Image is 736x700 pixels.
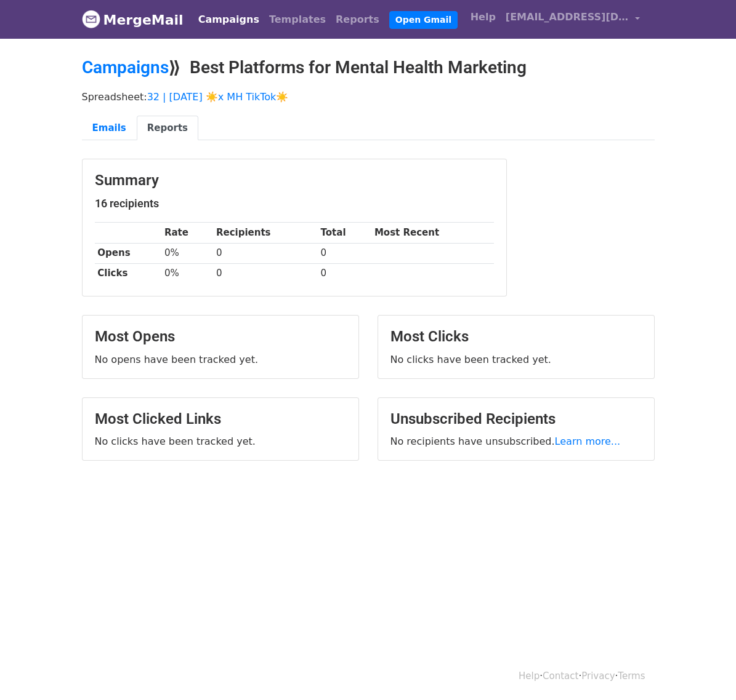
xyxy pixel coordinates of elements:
[193,7,264,32] a: Campaigns
[318,263,371,284] td: 0
[674,641,736,700] iframe: Chat Widget
[161,223,213,243] th: Rate
[82,57,169,78] a: Campaigns
[82,10,100,28] img: MergeMail logo
[213,263,318,284] td: 0
[519,670,540,682] a: Help
[95,353,346,366] p: No opens have been tracked yet.
[331,7,384,32] a: Reports
[82,7,184,33] a: MergeMail
[318,223,371,243] th: Total
[390,353,642,366] p: No clicks have been tracked yet.
[390,410,642,428] h3: Unsubscribed Recipients
[371,223,493,243] th: Most Recent
[95,328,346,346] h3: Most Opens
[543,670,578,682] a: Contact
[390,435,642,448] p: No recipients have unsubscribed.
[581,670,615,682] a: Privacy
[555,436,621,447] a: Learn more...
[501,5,645,34] a: [EMAIL_ADDRESS][DOMAIN_NAME]
[137,116,198,141] a: Reports
[466,5,501,30] a: Help
[213,243,318,263] td: 0
[318,243,371,263] td: 0
[95,263,162,284] th: Clicks
[264,7,331,32] a: Templates
[161,263,213,284] td: 0%
[213,223,318,243] th: Recipients
[161,243,213,263] td: 0%
[147,91,289,103] a: 32 | [DATE] ☀️x MH TikTok☀️
[82,90,655,103] p: Spreadsheet:
[95,243,162,263] th: Opens
[506,10,629,25] span: [EMAIL_ADDRESS][DOMAIN_NAME]
[389,11,458,29] a: Open Gmail
[82,57,655,78] h2: ⟫ Best Platforms for Mental Health Marketing
[95,435,346,448] p: No clicks have been tracked yet.
[390,328,642,346] h3: Most Clicks
[618,670,645,682] a: Terms
[95,410,346,428] h3: Most Clicked Links
[95,197,494,210] h5: 16 recipients
[95,172,494,189] h3: Summary
[82,116,137,141] a: Emails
